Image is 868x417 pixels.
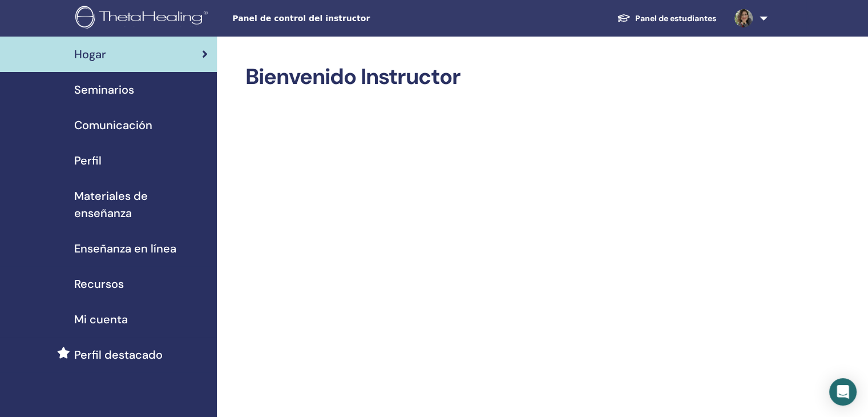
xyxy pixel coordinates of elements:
font: Perfil [74,153,102,168]
font: Enseñanza en línea [74,241,176,256]
img: logo.png [75,6,212,31]
font: Perfil destacado [74,347,163,362]
font: Panel de estudiantes [635,13,716,23]
div: Open Intercom Messenger [829,378,857,406]
font: Bienvenido Instructor [245,62,461,91]
font: Mi cuenta [74,312,128,327]
font: Panel de control del instructor [232,14,370,23]
font: Comunicación [74,118,152,133]
a: Panel de estudiantes [608,7,725,29]
font: Seminarios [74,82,134,97]
img: default.jpg [734,9,753,27]
img: graduation-cap-white.svg [617,13,631,23]
font: Materiales de enseñanza [74,189,148,220]
font: Recursos [74,276,124,291]
font: Hogar [74,47,106,62]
